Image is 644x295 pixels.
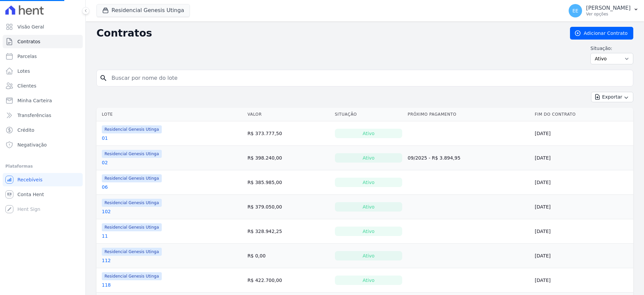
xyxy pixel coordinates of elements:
a: Minha Carteira [3,94,83,107]
a: 02 [102,159,108,166]
td: R$ 373.777,50 [245,121,332,146]
h2: Contratos [96,27,559,39]
button: Residencial Genesis Utinga [96,4,190,17]
a: Contratos [3,35,83,48]
div: Ativo [335,178,403,187]
div: Ativo [335,129,403,138]
span: Transferências [17,112,51,119]
span: Residencial Genesis Utinga [102,272,162,280]
button: EE [PERSON_NAME] Ver opções [563,1,644,20]
button: Exportar [591,92,633,102]
p: Ver opções [586,11,631,17]
div: Plataformas [5,162,80,170]
span: Residencial Genesis Utinga [102,174,162,182]
p: [PERSON_NAME] [586,5,631,11]
a: 09/2025 - R$ 3.894,95 [408,155,460,161]
th: Valor [245,108,332,121]
td: R$ 398.240,00 [245,146,332,170]
a: 118 [102,282,111,288]
span: Residencial Genesis Utinga [102,223,162,231]
a: Conta Hent [3,188,83,201]
a: Transferências [3,109,83,122]
span: Residencial Genesis Utinga [102,248,162,256]
td: R$ 422.700,00 [245,268,332,293]
span: Negativação [17,141,47,148]
div: Ativo [335,251,403,260]
td: R$ 328.942,25 [245,219,332,244]
a: 102 [102,208,111,215]
td: [DATE] [532,170,633,195]
a: Negativação [3,138,83,152]
span: Residencial Genesis Utinga [102,199,162,207]
span: Crédito [17,127,34,133]
span: Contratos [17,38,40,45]
div: Ativo [335,227,403,236]
td: [DATE] [532,268,633,293]
th: Fim do Contrato [532,108,633,121]
span: Clientes [17,82,36,89]
a: Clientes [3,79,83,93]
span: Residencial Genesis Utinga [102,125,162,133]
span: Conta Hent [17,191,44,198]
div: Ativo [335,202,403,212]
a: Crédito [3,123,83,137]
td: R$ 0,00 [245,244,332,268]
a: Parcelas [3,50,83,63]
td: [DATE] [532,195,633,219]
a: Visão Geral [3,20,83,34]
span: Lotes [17,68,30,74]
td: R$ 385.985,00 [245,170,332,195]
a: Lotes [3,64,83,78]
td: [DATE] [532,121,633,146]
span: Visão Geral [17,23,44,30]
th: Próximo Pagamento [405,108,532,121]
th: Lote [96,108,245,121]
a: 11 [102,233,108,239]
a: Adicionar Contrato [570,27,633,40]
a: Recebíveis [3,173,83,186]
td: [DATE] [532,146,633,170]
i: search [99,74,108,82]
td: R$ 379.050,00 [245,195,332,219]
span: Residencial Genesis Utinga [102,150,162,158]
a: 06 [102,184,108,190]
td: [DATE] [532,219,633,244]
div: Ativo [335,153,403,163]
th: Situação [332,108,405,121]
td: [DATE] [532,244,633,268]
label: Situação: [590,45,633,52]
a: 01 [102,135,108,141]
span: EE [572,8,578,13]
a: 112 [102,257,111,264]
div: Ativo [335,276,403,285]
span: Parcelas [17,53,37,60]
span: Recebíveis [17,176,43,183]
input: Buscar por nome do lote [108,71,630,85]
span: Minha Carteira [17,97,52,104]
